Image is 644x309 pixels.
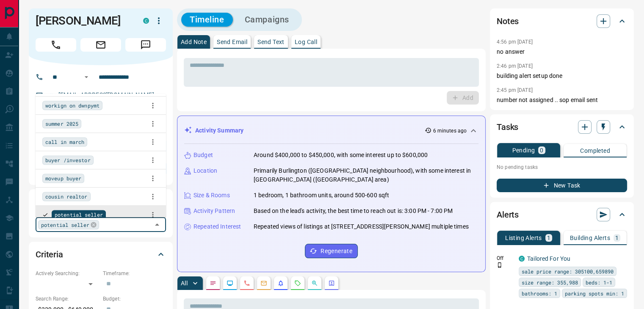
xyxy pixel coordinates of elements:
[243,280,250,287] svg: Calls
[195,126,243,135] p: Activity Summary
[181,13,233,27] button: Timeline
[540,147,543,153] p: 0
[257,39,285,45] p: Send Text
[522,267,614,276] span: sale price range: 305100,659890
[497,63,533,69] p: 2:46 pm [DATE]
[210,280,216,287] svg: Notes
[193,222,241,231] p: Repeated Interest
[497,161,627,174] p: No pending tasks
[311,280,318,287] svg: Opportunities
[193,151,213,160] p: Budget
[55,210,103,219] span: potential seller
[81,72,91,82] button: Open
[260,280,267,287] svg: Emails
[36,270,99,277] p: Actively Searching:
[570,235,610,241] p: Building Alerts
[254,222,469,231] p: Repeated views of listings at [STREET_ADDRESS][PERSON_NAME] multiple times
[305,244,358,258] button: Regenerate
[45,174,81,182] span: moveup buyer
[565,289,624,298] span: parking spots min: 1
[497,96,627,105] p: number not assigned .. sop email sent
[36,244,166,265] div: Criteria
[45,192,88,201] span: cousin realtor
[497,262,503,268] svg: Push Notification Only
[45,138,84,146] span: call in march
[512,147,535,153] p: Pending
[47,92,53,98] svg: Email Verified
[294,280,301,287] svg: Requests
[497,179,627,192] button: New Task
[181,280,188,286] p: All
[103,270,166,277] p: Timeframe:
[193,166,217,175] p: Location
[505,235,542,241] p: Listing Alerts
[522,289,557,298] span: bathrooms: 1
[497,14,519,28] h2: Notes
[497,117,627,137] div: Tasks
[217,39,247,45] p: Send Email
[586,278,612,287] span: beds: 1-1
[254,166,478,184] p: Primarily Burlington ([GEOGRAPHIC_DATA] neighbourhood), with some interest in [GEOGRAPHIC_DATA] (...
[295,39,317,45] p: Log Call
[497,87,533,93] p: 2:45 pm [DATE]
[36,295,99,303] p: Search Range:
[181,39,207,45] p: Add Note
[254,207,453,215] p: Based on the lead's activity, the best time to reach out is: 3:00 PM - 7:00 PM
[254,151,428,160] p: Around $400,000 to $450,000, with some interest up to $600,000
[38,220,99,229] div: potential seller
[45,156,91,164] span: buyer /investor
[193,207,235,215] p: Activity Pattern
[36,14,130,28] h1: [PERSON_NAME]
[497,72,627,80] p: building alert setup done
[227,280,233,287] svg: Lead Browsing Activity
[103,295,166,303] p: Budget:
[433,127,467,135] p: 6 minutes ago
[254,191,389,200] p: 1 bedroom, 1 bathroom units, around 500-600 sqft
[615,235,619,241] p: 1
[236,13,298,27] button: Campaigns
[580,148,610,154] p: Completed
[497,120,518,134] h2: Tasks
[522,278,578,287] span: size range: 355,988
[80,38,121,52] span: Email
[527,255,570,262] a: Tailored For You
[41,221,89,229] span: potential seller
[497,254,514,262] p: Off
[45,101,100,110] span: workign on dwnpymt
[497,47,627,56] p: no answer
[519,256,525,262] div: condos.ca
[497,11,627,31] div: Notes
[547,235,550,241] p: 1
[143,18,149,24] div: condos.ca
[328,280,335,287] svg: Agent Actions
[497,208,519,221] h2: Alerts
[497,204,627,225] div: Alerts
[277,280,284,287] svg: Listing Alerts
[497,39,533,45] p: 4:56 pm [DATE]
[151,219,163,231] button: Close
[36,38,76,52] span: Call
[45,119,78,128] span: summer 2025
[125,38,166,52] span: Message
[184,123,478,138] div: Activity Summary6 minutes ago
[193,191,230,200] p: Size & Rooms
[58,91,154,98] a: [EMAIL_ADDRESS][DOMAIN_NAME]
[36,248,63,261] h2: Criteria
